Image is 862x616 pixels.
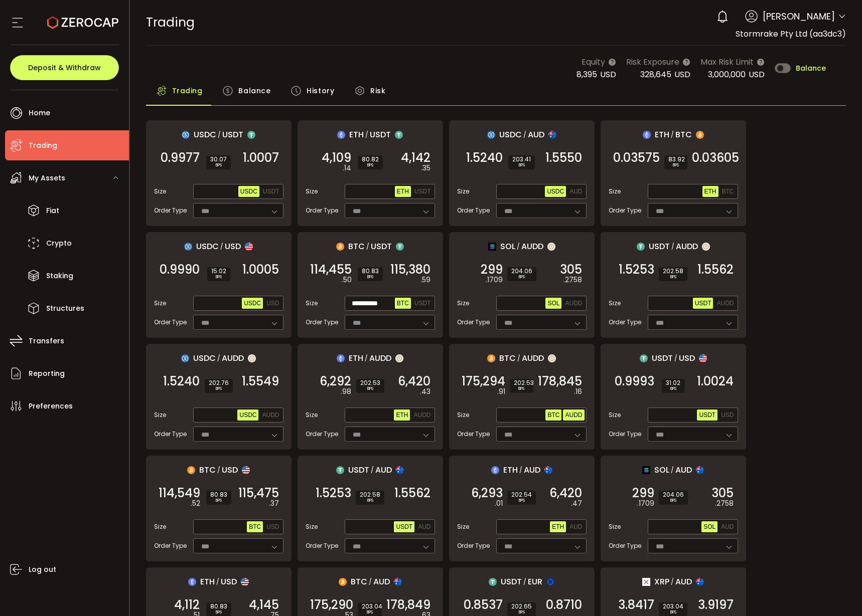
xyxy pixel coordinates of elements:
span: Size [154,410,166,420]
img: aud_portfolio.svg [544,466,552,474]
span: SOL [547,300,559,307]
img: sol_portfolio.png [488,243,496,251]
span: USDT [414,188,431,195]
button: Deposit & Withdraw [10,55,119,80]
img: usdt_portfolio.svg [247,131,255,139]
span: [PERSON_NAME] [763,10,835,23]
img: usdt_portfolio.svg [395,131,403,139]
span: BTC [499,352,516,364]
span: AUD [569,523,582,530]
span: Size [457,187,469,196]
em: / [217,354,220,363]
span: SOL [500,240,515,253]
button: ETH [395,186,411,197]
span: AUDD [565,412,582,419]
span: ETH [503,464,518,476]
em: / [671,466,674,475]
span: Order Type [609,430,641,439]
span: USDT [371,240,392,253]
em: .50 [342,275,352,285]
span: 305 [560,265,582,275]
button: USDC [237,409,258,421]
span: AUD [375,464,392,476]
span: USD [679,352,695,364]
em: .59 [420,275,430,285]
em: / [366,242,369,251]
i: BPS [209,386,229,392]
button: USDC [238,186,259,197]
em: .1709 [486,275,503,285]
span: USDT [652,352,673,364]
em: .98 [341,386,351,397]
span: BTC [722,188,734,195]
span: USDT [695,300,711,307]
span: USDT [699,412,715,419]
i: BPS [511,274,532,280]
button: AUDD [714,298,736,309]
span: USD [266,300,279,307]
button: ETH [702,186,719,197]
span: 80.82 [362,156,379,162]
span: Size [457,522,469,531]
span: 203.41 [512,156,531,162]
em: / [671,130,674,139]
i: BPS [511,498,532,504]
span: 1.5253 [619,265,654,275]
span: 115,475 [238,488,279,498]
span: Size [609,522,621,531]
span: BTC [199,464,216,476]
span: Deposit & Withdraw [28,64,101,71]
span: ETH [200,575,215,588]
span: 8,395 [577,69,597,80]
span: USDT [348,464,369,476]
span: USDC [194,128,216,141]
span: Home [29,106,50,120]
span: 202.58 [360,492,380,498]
img: aud_portfolio.svg [394,578,402,586]
img: eth_portfolio.svg [491,466,499,474]
span: 6,293 [471,488,503,498]
span: 31.02 [666,380,681,386]
span: USD [674,69,690,80]
img: zuPXiwguUFiBOIQyqLOiXsnnNitlx7q4LCwEbLHADjIpTka+Lip0HH8D0VTrd02z+wEAAAAASUVORK5CYII= [547,243,555,251]
span: USD [225,240,241,253]
img: usdc_portfolio.svg [181,354,189,362]
span: USDT [414,300,431,307]
span: BTC [397,300,409,307]
span: 83.92 [668,156,683,162]
em: .2758 [715,498,734,509]
span: 115,380 [390,265,430,275]
span: Order Type [609,541,641,550]
span: 0.9990 [160,265,200,275]
img: usdt_portfolio.svg [396,243,404,251]
img: eth_portfolio.svg [337,354,345,362]
em: .1709 [637,498,654,509]
span: USDT [649,240,670,253]
img: zuPXiwguUFiBOIQyqLOiXsnnNitlx7q4LCwEbLHADjIpTka+Lip0HH8D0VTrd02z+wEAAAAASUVORK5CYII= [702,243,710,251]
button: USD [264,298,281,309]
button: BTC [545,409,561,421]
span: AUD [528,128,544,141]
button: BTC [395,298,411,309]
span: USD [600,69,616,80]
span: AUD [675,464,692,476]
img: usdt_portfolio.svg [489,578,497,586]
button: USDC [545,186,566,197]
span: AUDD [716,300,734,307]
span: 0.03575 [613,153,660,163]
span: Order Type [154,206,187,215]
span: USDC [196,240,219,253]
span: Size [457,410,469,420]
button: BTC [720,186,736,197]
img: btc_portfolio.svg [187,466,195,474]
span: USDC [499,128,522,141]
span: Size [154,187,166,196]
span: 3,000,000 [708,69,746,80]
i: BPS [210,498,227,504]
span: Max Risk Limit [700,56,754,68]
span: Transfers [29,334,64,348]
span: AUDD [262,412,279,419]
span: 6,420 [398,376,430,386]
span: Order Type [306,430,338,439]
i: BPS [514,386,529,392]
